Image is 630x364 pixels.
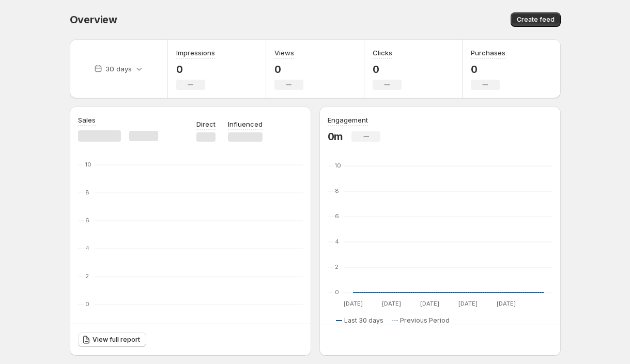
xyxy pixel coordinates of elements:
p: 0m [328,130,344,143]
text: 0 [85,300,89,308]
text: [DATE] [496,300,515,307]
span: Previous Period [400,316,450,325]
p: Direct [196,119,216,129]
h3: Sales [78,115,96,125]
text: 2 [335,263,339,270]
span: Create feed [517,16,555,24]
h3: Impressions [176,48,215,58]
text: 0 [335,289,339,296]
p: 0 [373,63,402,75]
h3: Purchases [471,48,505,58]
text: 6 [85,217,89,224]
span: View full report [93,336,140,344]
text: [DATE] [343,300,362,307]
text: [DATE] [420,300,439,307]
h3: Views [274,48,294,58]
text: 6 [335,213,339,220]
p: 0 [471,63,505,75]
text: 8 [85,189,89,196]
h3: Engagement [328,115,368,125]
text: 10 [85,161,91,168]
text: [DATE] [381,300,401,307]
text: 4 [335,238,339,245]
text: [DATE] [458,300,477,307]
text: 10 [335,162,341,169]
span: Last 30 days [344,316,383,325]
button: Create feed [511,12,561,27]
span: Overview [70,13,117,26]
text: 2 [85,272,89,280]
h3: Clicks [373,48,392,58]
text: 4 [85,245,89,252]
a: View full report [78,332,146,347]
p: Influenced [228,119,263,129]
p: 0 [176,63,215,75]
text: 8 [335,187,339,194]
p: 0 [274,63,303,75]
p: 30 days [105,64,132,74]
